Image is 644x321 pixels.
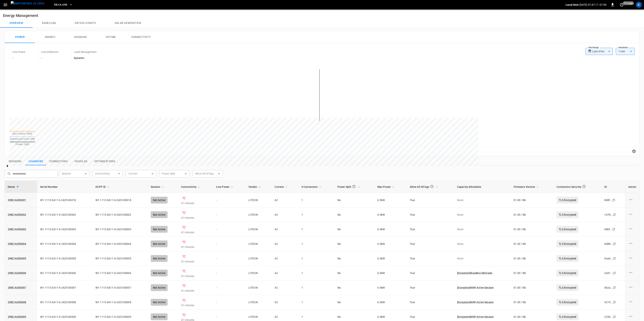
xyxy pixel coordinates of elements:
[74,56,97,60] h6: Dynamic
[374,266,407,280] td: 6.5 kW
[181,274,210,278] p: 41 minutes
[216,185,235,189] span: Live Power
[407,251,454,266] td: True
[374,251,407,266] td: 6.5 kW
[604,271,613,275] div: 2a91 ...
[181,303,210,307] p: 41 minutes
[618,46,628,49] label: Resolution
[5,157,25,165] button: show latest sessions
[511,266,554,280] td: 01.00.18b
[65,31,96,43] button: Sessions
[334,280,374,295] td: No
[374,295,407,310] td: 6.5 kW
[213,280,245,295] td: -
[245,266,272,280] td: LITEON
[272,280,298,295] td: AC
[334,237,374,251] td: No
[377,185,396,189] span: Max Power
[298,295,334,310] td: 1
[37,280,92,295] td: W1-1113-SA11-6-2425-00007
[592,48,613,55] div: Last 4 hrs
[407,295,454,310] td: True
[457,286,507,290] a: [Exception]NRR Active Session
[213,222,245,237] td: -
[74,50,97,54] p: Load Management
[407,280,454,295] td: True
[181,289,210,293] p: 41 minutes
[96,31,126,43] button: Uptime
[410,183,439,190] span: Allow All IdTags
[213,237,245,251] td: -
[151,313,168,320] div: Not Active
[245,295,272,310] td: LITEON
[613,286,616,290] div: copy
[337,183,362,190] span: Power Split
[245,251,272,266] td: LITEON
[457,286,507,290] p: [ Exception ] NRR Active Session
[8,198,26,202] a: 2RBCAGRD001
[557,240,578,247] p: TLS Encrypted
[5,31,35,43] button: Power
[457,257,507,260] p: None
[181,230,210,234] p: 41 minutes
[457,271,507,275] p: [ Exception ] Baseline-Silverado
[628,256,636,261] div: charge point options
[41,56,59,60] h6: -
[579,3,607,7] p: [DATE] 07:47:17 -07:00
[41,50,59,54] p: Live Utilization
[557,313,578,320] p: TLS Encrypted
[511,222,554,237] td: 01.00.18b
[604,300,613,304] div: 4219 ...
[628,241,636,247] div: charge point options
[374,222,407,237] td: 6.5 kW
[272,237,298,251] td: AC
[35,31,65,43] button: Energy
[557,183,587,190] div: Connection Security
[37,295,92,310] td: W1-1113-SA11-6-2425-00008
[37,251,92,266] td: W1-1113-SA11-6-2425-00005
[151,240,168,247] div: Not Active
[12,50,26,54] p: Live Power
[514,185,540,189] span: Firmware Version
[275,185,289,189] span: Current
[245,280,272,295] td: LITEON
[91,157,118,165] button: show latest optimizations
[557,255,578,262] p: TLS Encrypted
[53,1,74,9] button: RB.CA.GRD
[151,255,168,262] div: Not Active
[37,237,92,251] td: W1-1113-SA11-6-2425-00004
[301,185,323,189] span: # Connectors
[628,299,636,305] div: charge point options
[457,300,507,304] p: [ Exception ] NRR Active Session
[454,181,511,193] th: Capacity Schedules
[65,19,105,28] button: Dr/V2G events
[105,19,151,28] button: Solar generation
[37,222,92,237] td: W1-1113-SA11-6-2425-00003
[25,157,46,165] button: show latest charge points
[12,56,26,60] h6: -
[151,299,168,306] div: Not Active
[272,251,298,266] td: AC
[628,226,636,232] div: charge point options
[245,222,272,237] td: LITEON
[181,185,201,189] span: Connectivity
[557,284,578,291] p: TLS Encrypted
[613,315,616,319] div: copy
[407,266,454,280] td: True
[33,19,65,28] button: Baseload
[601,181,625,193] th: ID
[557,270,578,276] p: TLS Encrypted
[8,271,26,275] a: 2RBCAGRD006
[213,266,245,280] td: -
[407,222,454,237] td: True
[126,31,156,43] button: Connectivity
[70,157,91,165] button: show latest vehicles
[457,315,507,319] p: [ Exception ] NRR Active Session
[298,237,334,251] td: 1
[151,226,168,233] div: Not Active
[457,242,507,246] p: None
[8,213,26,217] a: 2RBCAGRD002
[557,299,578,306] p: TLS Encrypted
[457,227,507,231] p: None
[92,266,148,280] td: W1-1113-SA11-6-2425-00006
